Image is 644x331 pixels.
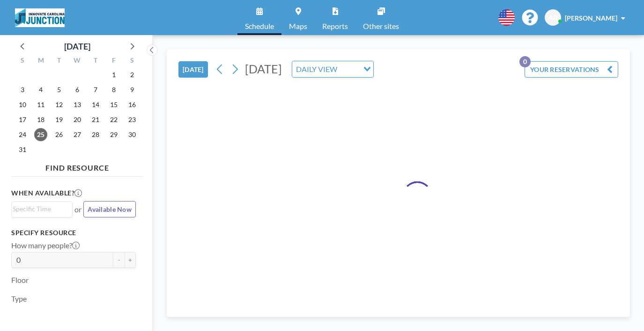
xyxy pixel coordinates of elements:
span: Wednesday, August 20, 2025 [71,113,84,126]
div: T [86,55,104,67]
span: Sunday, August 10, 2025 [16,98,29,111]
span: Maps [289,22,307,30]
span: Sunday, August 3, 2025 [16,83,29,96]
div: F [104,55,123,67]
span: Tuesday, August 26, 2025 [52,128,66,141]
span: Wednesday, August 6, 2025 [71,83,84,96]
span: Tuesday, August 19, 2025 [52,113,66,126]
label: How many people? [11,241,80,250]
label: Floor [11,275,29,285]
span: DAILY VIEW [294,63,339,75]
span: Monday, August 4, 2025 [34,83,47,96]
span: [DATE] [245,62,282,76]
span: Friday, August 29, 2025 [107,128,120,141]
h3: Specify resource [11,229,136,237]
span: Friday, August 1, 2025 [107,68,120,81]
img: organization-logo [15,8,65,27]
span: Thursday, August 21, 2025 [89,113,102,126]
span: Wednesday, August 27, 2025 [71,128,84,141]
button: Available Now [83,201,136,217]
span: Friday, August 8, 2025 [107,83,120,96]
span: Wednesday, August 13, 2025 [71,98,84,111]
div: S [123,55,141,67]
div: S [14,55,32,67]
button: - [113,252,125,268]
button: + [125,252,136,268]
span: Friday, August 22, 2025 [107,113,120,126]
span: Thursday, August 28, 2025 [89,128,102,141]
span: Reports [322,22,348,30]
span: [PERSON_NAME] [565,14,617,22]
span: Friday, August 15, 2025 [107,98,120,111]
span: Saturday, August 2, 2025 [126,68,139,81]
div: M [32,55,50,67]
span: Tuesday, August 12, 2025 [52,98,66,111]
span: Tuesday, August 5, 2025 [52,83,66,96]
span: or [74,205,81,214]
div: T [50,55,68,67]
div: [DATE] [64,40,90,53]
span: AR [548,14,557,22]
div: W [68,55,87,67]
span: Monday, August 25, 2025 [34,128,47,141]
span: Schedule [245,22,274,30]
input: Search for option [340,63,358,75]
input: Search for option [13,204,67,214]
div: Search for option [12,202,72,216]
span: Saturday, August 30, 2025 [126,128,139,141]
p: 0 [519,56,531,67]
span: Thursday, August 14, 2025 [89,98,102,111]
span: Saturday, August 23, 2025 [126,113,139,126]
span: Thursday, August 7, 2025 [89,83,102,96]
span: Available Now [88,205,132,213]
label: Type [11,294,27,303]
span: Saturday, August 9, 2025 [126,83,139,96]
span: Other sites [363,22,399,30]
span: Sunday, August 17, 2025 [16,113,29,126]
span: Sunday, August 31, 2025 [16,143,29,156]
span: Monday, August 11, 2025 [34,98,47,111]
span: Sunday, August 24, 2025 [16,128,29,141]
div: Search for option [292,61,373,77]
h4: FIND RESOURCE [11,159,143,173]
span: Saturday, August 16, 2025 [126,98,139,111]
button: [DATE] [178,61,208,78]
button: YOUR RESERVATIONS0 [525,61,618,78]
span: Monday, August 18, 2025 [34,113,47,126]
